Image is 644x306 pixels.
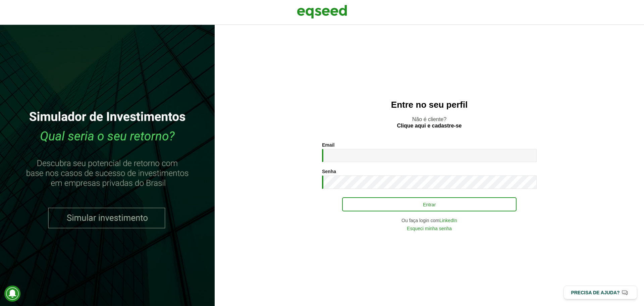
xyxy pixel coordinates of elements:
a: LinkedIn [439,218,457,223]
div: Ou faça login com [322,218,537,223]
label: Email [322,143,334,147]
a: Esqueci minha senha [407,226,452,231]
label: Senha [322,169,336,174]
a: Clique aqui e cadastre-se [397,123,462,129]
img: EqSeed Logo [297,3,347,20]
p: Não é cliente? [228,116,631,129]
button: Entrar [342,197,517,211]
h2: Entre no seu perfil [228,100,631,110]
